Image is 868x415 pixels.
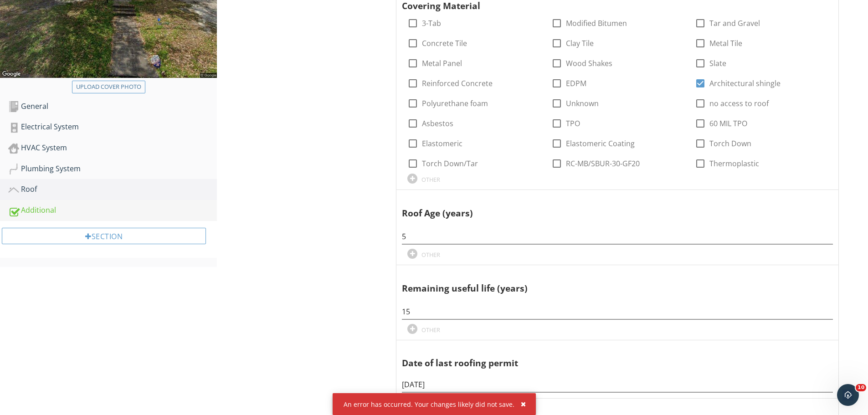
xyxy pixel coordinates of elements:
div: OTHER [421,176,440,183]
iframe: Intercom live chat [837,384,859,406]
label: 3-Tab [422,19,441,28]
div: Roof [8,184,217,195]
label: Torch Down/Tar [422,159,478,168]
label: Elastomeric Coating [566,139,635,148]
div: Additional [8,205,217,216]
input: # [402,304,833,319]
div: Plumbing System [8,163,217,175]
label: Unknown [566,99,599,108]
label: Asbestos [422,119,453,128]
label: TPO [566,119,580,128]
label: Metal Tile [709,39,742,48]
div: Remaining useful life (years) [402,269,811,295]
label: Elastomeric [422,139,462,148]
label: Torch Down [709,139,751,148]
label: Modified Bitumen [566,19,627,28]
label: Metal Panel [422,59,462,68]
label: RC-MB/SBUR-30-GF20 [566,159,640,168]
label: Slate [709,59,726,68]
div: Date of last roofing permit [402,344,811,370]
div: Electrical System [8,121,217,133]
label: Tar and Gravel [709,19,760,28]
label: Architectural shingle [709,79,781,88]
label: Reinforced Concrete [422,79,493,88]
label: no access to roof [709,99,769,108]
div: General [8,101,217,113]
span: 10 [856,384,866,391]
label: Thermoplastic [709,159,759,168]
input: # [402,229,833,244]
label: Wood Shakes [566,59,612,68]
div: Section [2,228,206,244]
div: OTHER [421,326,440,333]
div: OTHER [421,251,440,258]
div: HVAC System [8,142,217,154]
div: Roof Age (years) [402,194,811,220]
label: EDPM [566,79,586,88]
label: Concrete Tile [422,39,467,48]
div: Upload cover photo [76,82,141,92]
label: Polyurethane foam [422,99,488,108]
label: Clay Tile [566,39,594,48]
label: 60 MIL TPO [709,119,747,128]
button: Upload cover photo [72,81,145,93]
div: An error has occurred. Your changes likely did not save. [333,393,536,415]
